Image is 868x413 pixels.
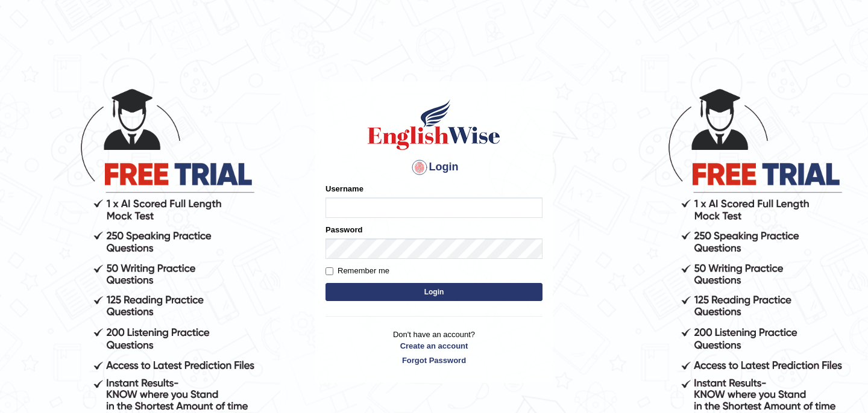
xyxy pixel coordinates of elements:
[325,283,542,301] button: Login
[325,267,333,275] input: Remember me
[325,355,542,366] a: Forgot Password
[325,224,362,235] label: Password
[325,183,363,194] label: Username
[325,329,542,366] p: Don't have an account?
[325,158,542,177] h4: Login
[365,98,503,152] img: Logo of English Wise sign in for intelligent practice with AI
[325,265,389,277] label: Remember me
[325,340,542,352] a: Create an account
